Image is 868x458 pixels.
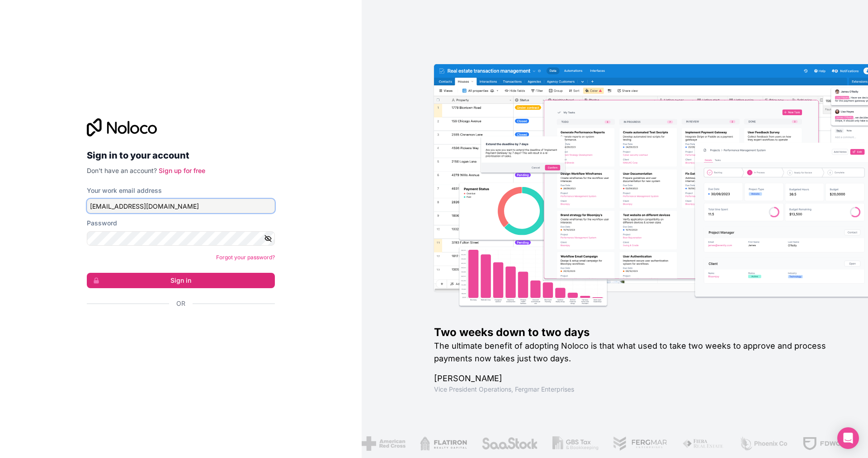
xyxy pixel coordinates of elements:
span: Don't have an account? [87,167,157,174]
div: Open Intercom Messenger [837,427,859,449]
img: /assets/saastock-C6Zbiodz.png [481,436,538,451]
h2: Sign in to your account [87,147,275,164]
img: /assets/fdworks-Bi04fVtw.png [802,436,855,451]
a: Forgot your password? [216,254,275,261]
img: /assets/fiera-fwj2N5v4.png [682,436,725,451]
input: Email address [87,199,275,213]
span: Or [176,299,185,308]
a: Sign up for free [159,167,205,174]
img: /assets/american-red-cross-BAupjrZR.png [362,436,406,451]
label: Password [87,219,117,228]
h1: Two weeks down to two days [434,325,839,340]
h2: The ultimate benefit of adopting Noloco is that what used to take two weeks to approve and proces... [434,340,839,365]
input: Password [87,231,275,246]
iframe: Google 계정으로 로그인 버튼 [82,318,272,338]
h1: [PERSON_NAME] [434,372,839,385]
img: /assets/fergmar-CudnrXN5.png [613,436,668,451]
img: /assets/flatiron-C8eUkumj.png [420,436,467,451]
img: /assets/gbstax-C-GtDUiK.png [552,436,599,451]
img: /assets/phoenix-BREaitsQ.png [739,436,788,451]
h1: Vice President Operations , Fergmar Enterprises [434,385,839,394]
label: Your work email address [87,186,162,195]
button: Sign in [87,273,275,288]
